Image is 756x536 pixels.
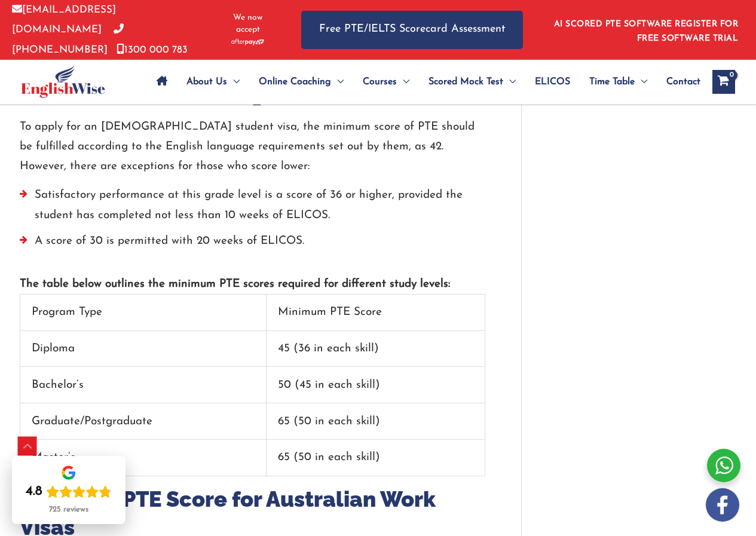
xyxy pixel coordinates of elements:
aside: Header Widget 1 [547,10,744,49]
a: Contact [657,61,700,103]
a: 1300 000 783 [117,45,188,55]
span: ELICOS [535,61,570,103]
span: Scored Mock Test [428,61,503,103]
td: Graduate/Postgraduate [20,403,267,440]
a: ELICOS [525,61,580,103]
span: Menu Toggle [503,61,516,103]
td: 45 (36 in each skill) [267,331,485,367]
li: A score of 30 is permitted with 20 weeks of ELICOS. [20,231,485,257]
td: Diploma [20,331,267,367]
nav: Site Navigation: Main Menu [147,61,700,103]
td: Minimum PTE Score [267,295,485,331]
a: Time TableMenu Toggle [580,61,657,103]
td: 65 (50 in each skill) [267,403,485,440]
td: Bachelor’s [20,367,267,403]
a: [EMAIL_ADDRESS][DOMAIN_NAME] [12,5,116,35]
span: About Us [186,61,227,103]
p: To apply for an [DEMOGRAPHIC_DATA] student visa, the minimum score of PTE should be fulfilled acc... [20,117,485,177]
span: Courses [363,61,397,103]
a: AI SCORED PTE SOFTWARE REGISTER FOR FREE SOFTWARE TRIAL [554,20,739,43]
a: Free PTE/IELTS Scorecard Assessment [301,11,523,48]
a: [PHONE_NUMBER] [12,24,124,54]
span: Menu Toggle [635,61,647,103]
span: Contact [666,61,700,103]
a: Online CoachingMenu Toggle [249,61,353,103]
strong: The table below outlines the minimum PTE scores required for different study levels: [20,278,450,290]
span: Menu Toggle [397,61,409,103]
span: Time Table [589,61,635,103]
img: Afterpay-Logo [231,39,264,45]
img: white-facebook.png [706,488,739,522]
span: Menu Toggle [331,61,344,103]
div: Rating: 4.8 out of 5 [26,483,112,500]
div: 4.8 [26,483,42,500]
span: Menu Toggle [227,61,240,103]
a: Scored Mock TestMenu Toggle [419,61,525,103]
li: Satisfactory performance at this grade level is a score of 36 or higher, provided the student has... [20,185,485,231]
div: 725 reviews [49,505,88,514]
img: cropped-ew-logo [21,65,105,98]
td: Master’s [20,440,267,476]
span: We now accept [224,12,271,36]
td: 50 (45 in each skill) [267,367,485,403]
a: CoursesMenu Toggle [353,61,419,103]
td: Program Type [20,295,267,331]
span: Online Coaching [259,61,331,103]
a: View Shopping Cart, empty [712,70,735,94]
a: About UsMenu Toggle [177,61,249,103]
td: 65 (50 in each skill) [267,440,485,476]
